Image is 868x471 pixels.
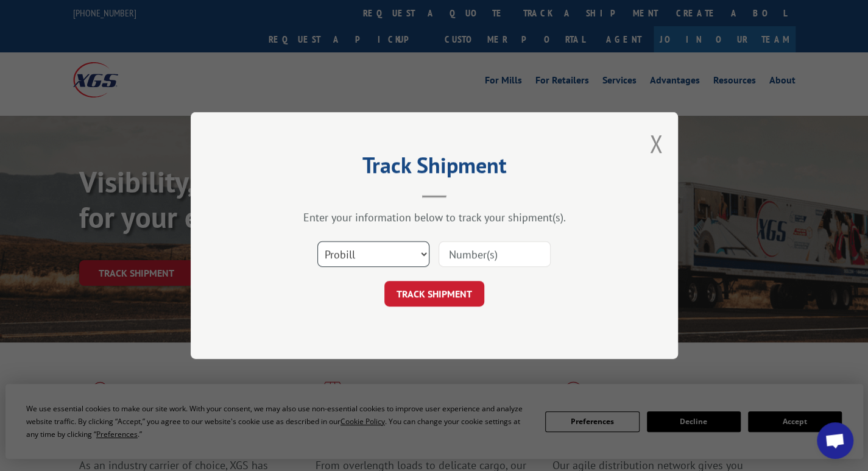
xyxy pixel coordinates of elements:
[439,241,551,267] input: Number(s)
[384,281,484,306] button: TRACK SHIPMENT
[649,127,663,160] button: Close modal
[252,157,617,180] h2: Track Shipment
[252,210,617,224] div: Enter your information below to track your shipment(s).
[817,422,853,459] div: Open chat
